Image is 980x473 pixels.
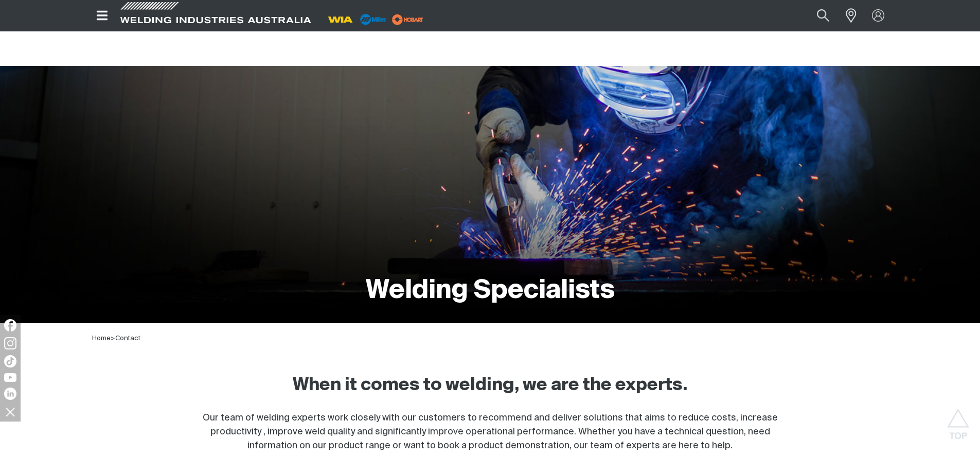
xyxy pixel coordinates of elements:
img: hide socials [2,403,19,421]
h1: Welding Specialists [366,274,615,308]
a: Home [92,335,111,342]
img: Facebook [4,319,16,331]
span: Our team of welding experts work closely with our customers to recommend and deliver solutions th... [203,413,778,450]
a: Contact [115,335,140,342]
img: TikTok [4,355,16,367]
span: > [111,335,115,342]
img: Instagram [4,337,16,349]
input: Product name or item number... [792,4,840,27]
img: miller [389,12,426,27]
img: LinkedIn [4,388,16,400]
a: miller [389,15,426,23]
button: Search products [806,4,841,27]
button: Scroll to top [947,409,970,432]
h2: When it comes to welding, we are the experts. [284,374,696,397]
img: YouTube [4,373,16,382]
